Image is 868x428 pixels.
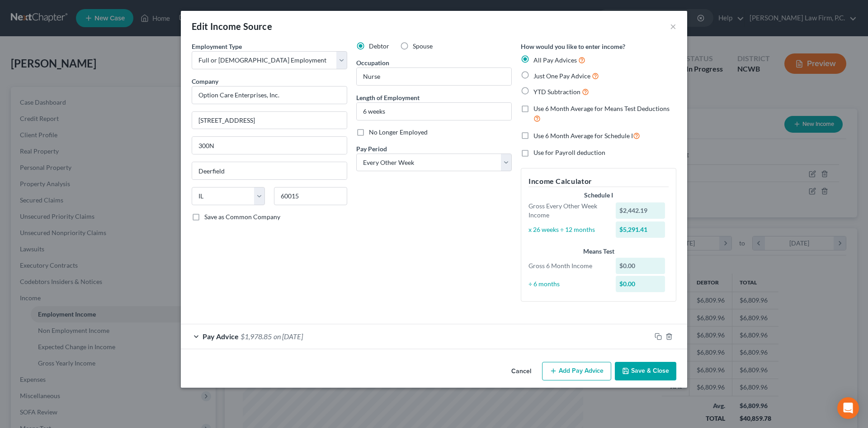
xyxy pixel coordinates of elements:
input: ex: 2 years [357,103,511,120]
div: Means Test [528,247,669,256]
input: Enter address... [192,112,347,129]
div: $2,442.19 [616,202,665,219]
div: Gross Every Other Week Income [524,202,611,220]
span: $1,978.85 [241,332,272,341]
span: Spouse [413,42,433,50]
div: Schedule I [528,191,669,200]
span: Just One Pay Advice [533,72,590,80]
span: Use 6 Month Average for Means Test Deductions [533,105,670,112]
h5: Income Calculator [528,176,669,187]
span: on [DATE] [274,332,303,341]
div: ÷ 6 months [524,279,611,289]
div: Gross 6 Month Income [524,261,611,270]
button: Cancel [504,363,538,381]
span: No Longer Employed [369,128,428,136]
span: Use 6 Month Average for Schedule I [533,132,633,139]
input: Enter city... [192,162,347,179]
span: Use for Payroll deduction [533,149,605,156]
button: Add Pay Advice [542,362,611,381]
input: Enter zip... [274,187,347,205]
label: Occupation [356,58,389,67]
button: Save & Close [615,362,676,381]
span: YTD Subtraction [533,88,580,96]
span: Company [192,77,218,85]
div: Open Intercom Messenger [837,397,859,419]
span: Employment Type [192,43,242,50]
input: -- [357,68,511,85]
span: Pay Period [356,145,387,153]
span: Save as Common Company [204,213,280,221]
div: Edit Income Source [192,20,272,33]
div: $0.00 [616,276,665,292]
div: $5,291.41 [616,221,665,238]
div: x 26 weeks ÷ 12 months [524,225,611,234]
input: Search company by name... [192,86,347,104]
div: $0.00 [616,258,665,274]
span: All Pay Advices [533,56,577,64]
span: Debtor [369,42,389,50]
input: Unit, Suite, etc... [192,137,347,154]
label: How would you like to enter income? [521,42,625,51]
span: Pay Advice [203,332,239,341]
button: × [670,21,676,32]
label: Length of Employment [356,93,420,102]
